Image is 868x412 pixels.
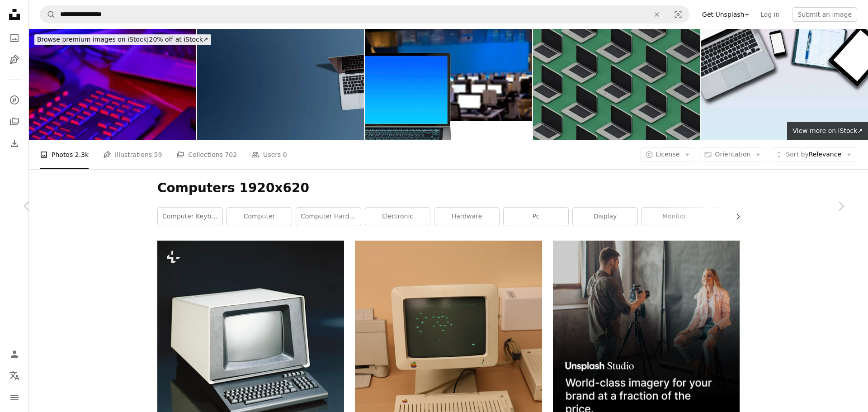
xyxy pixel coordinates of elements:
span: View more on iStock ↗ [793,127,863,134]
span: License [656,151,680,158]
img: 3D Illustration of Cute Laptop Computer Pattern Mockup Isolated on Isometric Horizontal Green Bac... [533,29,700,140]
button: License [640,147,696,162]
a: computer hardware [296,208,361,226]
button: Language [5,367,24,385]
form: Find visuals sitewide [40,5,689,24]
span: Sort by [786,151,808,158]
a: Collections [5,113,24,131]
button: scroll list to the right [730,208,740,226]
a: Next [814,163,868,250]
h1: Computers 1920x620 [157,180,740,196]
img: Laptop top view with copy space for text [197,29,364,140]
a: Photos [5,29,24,47]
a: computer [227,208,292,226]
a: Illustrations 59 [103,140,162,169]
span: Browse premium images on iStock | [37,36,149,43]
span: 20% off at iStock ↗ [37,36,208,43]
button: Clear [647,6,667,23]
span: 702 [225,150,237,160]
span: 59 [154,150,162,160]
a: Collections 702 [176,140,237,169]
a: monitor [642,208,707,226]
button: Sort byRelevance [770,147,857,162]
button: Menu [5,388,24,407]
a: pc [504,208,568,226]
a: Explore [5,91,24,109]
a: Log in [755,7,785,22]
img: computer [701,29,868,140]
a: an old computer with a keyboard and mouse [157,355,344,363]
a: Log in / Sign up [5,345,24,363]
button: Search Unsplash [40,6,56,23]
span: 0 [283,150,287,160]
button: Orientation [699,147,766,162]
a: electronic [365,208,430,226]
span: Orientation [715,151,750,158]
span: Relevance [786,150,841,159]
img: Workplace digital designer. Freelancer workplace in neon light. Computer, graphics tablet and sma... [29,29,196,140]
a: An old computer sitting on top of a wooden desk [355,377,542,385]
a: Browse premium images on iStock|20% off at iStock↗ [29,29,217,51]
a: display [573,208,637,226]
img: Laptop computer in modern office setting [365,29,532,140]
button: Submit an image [792,7,857,22]
a: View more on iStock↗ [787,122,868,140]
a: Get Unsplash+ [697,7,755,22]
a: Users 0 [251,140,287,169]
a: Illustrations [5,51,24,69]
a: computer keyboard [158,208,222,226]
button: Visual search [667,6,689,23]
a: hardware [434,208,499,226]
a: Download History [5,134,24,152]
a: screen [711,208,776,226]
